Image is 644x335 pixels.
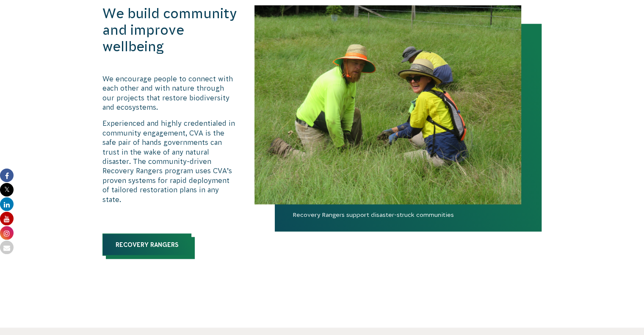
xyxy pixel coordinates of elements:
[254,6,521,205] img: Recovery Rangers support disaster-struck communities
[102,119,237,204] p: Experienced and highly credentialed in community engagement, CVA is the safe pair of hands govern...
[102,74,237,112] p: We encourage people to connect with each other and with nature through our projects that restore ...
[102,6,237,55] h3: We build community and improve wellbeing
[275,210,542,232] span: Recovery Rangers support disaster-struck communities
[102,234,191,256] a: Recovery Rangers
